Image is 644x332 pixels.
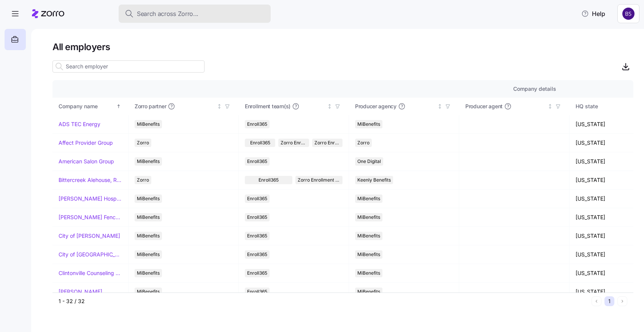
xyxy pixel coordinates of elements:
[128,98,239,115] th: Zorro partnerNot sorted
[59,251,122,258] a: City of [GEOGRAPHIC_DATA]
[357,139,370,147] span: Zorro
[119,5,271,23] button: Search across Zorro...
[59,102,115,111] div: Company name
[437,104,443,109] div: Not sorted
[247,194,267,203] span: Enroll365
[59,288,102,296] a: [PERSON_NAME]
[349,98,459,115] th: Producer agencyNot sorted
[357,288,380,296] span: MiBenefits
[245,103,290,110] span: Enrollment team(s)
[247,120,267,128] span: Enroll365
[59,139,113,147] a: Affect Provider Group
[357,176,391,184] span: Keenly Benefits
[217,104,222,109] div: Not sorted
[617,296,627,306] button: Next page
[137,120,160,128] span: MiBenefits
[137,139,149,147] span: Zorro
[357,194,380,203] span: MiBenefits
[137,232,160,240] span: MiBenefits
[137,194,160,203] span: MiBenefits
[622,8,634,20] img: 70e1238b338d2f51ab0eff200587d663
[355,103,397,110] span: Producer agency
[137,288,160,296] span: MiBenefits
[59,158,114,165] a: American Salon Group
[137,9,198,19] span: Search across Zorro...
[281,139,306,147] span: Zorro Enrollment Team
[247,232,267,240] span: Enroll365
[259,176,279,184] span: Enroll365
[298,176,341,184] span: Zorro Enrollment Team
[137,157,160,166] span: MiBenefits
[135,103,166,110] span: Zorro partner
[247,288,267,296] span: Enroll365
[137,213,160,221] span: MiBenefits
[59,232,120,240] a: City of [PERSON_NAME]
[465,103,503,110] span: Producer agent
[59,195,122,202] a: [PERSON_NAME] Hospitality
[59,297,588,305] div: 1 - 32 / 32
[547,104,553,109] div: Not sorted
[137,176,149,184] span: Zorro
[604,296,614,306] button: 1
[247,269,267,277] span: Enroll365
[239,98,349,115] th: Enrollment team(s)Not sorted
[59,120,100,128] a: ADS TEC Energy
[357,250,380,259] span: MiBenefits
[592,296,601,306] button: Previous page
[581,9,605,18] span: Help
[247,213,267,221] span: Enroll365
[357,232,380,240] span: MiBenefits
[327,104,332,109] div: Not sorted
[59,269,122,277] a: Clintonville Counseling and Wellness
[575,6,611,21] button: Help
[52,98,128,115] th: Company nameSorted ascending
[357,120,380,128] span: MiBenefits
[59,213,122,221] a: [PERSON_NAME] Fence Company
[247,157,267,166] span: Enroll365
[357,269,380,277] span: MiBenefits
[250,139,270,147] span: Enroll365
[137,269,160,277] span: MiBenefits
[357,213,380,221] span: MiBenefits
[52,60,205,73] input: Search employer
[357,157,381,166] span: One Digital
[314,139,340,147] span: Zorro Enrollment Experts
[459,98,569,115] th: Producer agentNot sorted
[116,104,121,109] div: Sorted ascending
[137,250,160,259] span: MiBenefits
[52,41,633,53] h1: All employers
[59,176,122,184] a: Bittercreek Alehouse, Red Feather Lounge, Diablo & Sons Saloon
[247,250,267,259] span: Enroll365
